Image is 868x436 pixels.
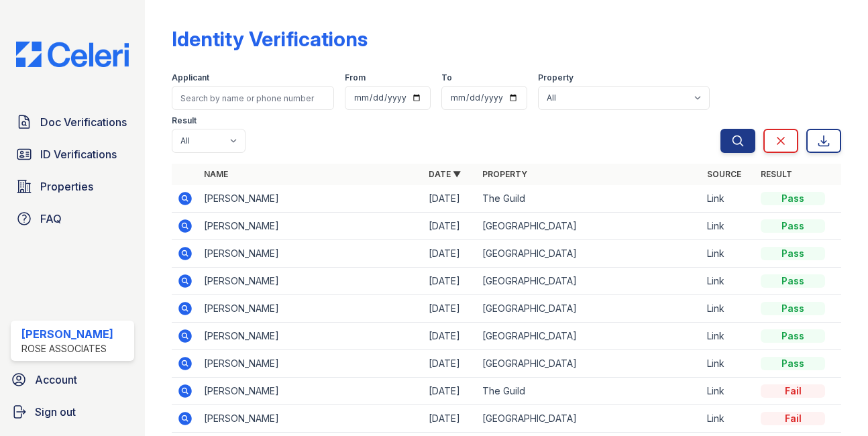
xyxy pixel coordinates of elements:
td: Link [702,240,755,268]
div: Pass [761,192,825,205]
td: [GEOGRAPHIC_DATA] [477,295,702,323]
td: [PERSON_NAME] [199,378,423,405]
td: [PERSON_NAME] [199,213,423,240]
label: From [345,72,366,83]
td: [PERSON_NAME] [199,405,423,433]
a: Source [707,169,741,179]
a: Property [482,169,527,179]
td: Link [702,213,755,240]
div: Identity Verifications [172,27,368,51]
label: To [441,72,452,83]
td: Link [702,295,755,323]
td: [PERSON_NAME] [199,185,423,213]
a: Date ▼ [429,169,461,179]
a: Name [204,169,228,179]
a: FAQ [11,205,134,232]
span: Properties [40,178,93,195]
td: [DATE] [423,213,477,240]
td: [DATE] [423,323,477,350]
td: [DATE] [423,405,477,433]
td: Link [702,323,755,350]
td: [DATE] [423,350,477,378]
td: The Guild [477,185,702,213]
div: Pass [761,302,825,315]
div: Pass [761,329,825,343]
div: Pass [761,274,825,288]
span: Account [35,372,77,388]
label: Property [538,72,574,83]
td: [DATE] [423,378,477,405]
td: [GEOGRAPHIC_DATA] [477,405,702,433]
span: Sign out [35,404,76,420]
div: Pass [761,219,825,233]
a: Account [5,366,140,393]
div: Rose Associates [21,342,113,356]
a: Result [761,169,792,179]
img: CE_Logo_Blue-a8612792a0a2168367f1c8372b55b34899dd931a85d93a1a3d3e32e68fde9ad4.png [5,42,140,67]
span: FAQ [40,211,62,227]
span: Doc Verifications [40,114,127,130]
a: Properties [11,173,134,200]
td: [DATE] [423,268,477,295]
div: Fail [761,384,825,398]
td: [PERSON_NAME] [199,268,423,295]
div: Pass [761,247,825,260]
td: [GEOGRAPHIC_DATA] [477,240,702,268]
td: Link [702,185,755,213]
td: The Guild [477,378,702,405]
label: Applicant [172,72,209,83]
td: [GEOGRAPHIC_DATA] [477,323,702,350]
a: Sign out [5,398,140,425]
span: ID Verifications [40,146,117,162]
td: Link [702,378,755,405]
td: Link [702,268,755,295]
td: Link [702,350,755,378]
td: [PERSON_NAME] [199,295,423,323]
a: ID Verifications [11,141,134,168]
div: [PERSON_NAME] [21,326,113,342]
td: [DATE] [423,240,477,268]
td: [GEOGRAPHIC_DATA] [477,350,702,378]
td: [PERSON_NAME] [199,350,423,378]
div: Pass [761,357,825,370]
a: Doc Verifications [11,109,134,135]
label: Result [172,115,197,126]
td: [GEOGRAPHIC_DATA] [477,268,702,295]
td: Link [702,405,755,433]
div: Fail [761,412,825,425]
td: [DATE] [423,295,477,323]
td: [PERSON_NAME] [199,323,423,350]
td: [PERSON_NAME] [199,240,423,268]
input: Search by name or phone number [172,86,334,110]
td: [GEOGRAPHIC_DATA] [477,213,702,240]
td: [DATE] [423,185,477,213]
